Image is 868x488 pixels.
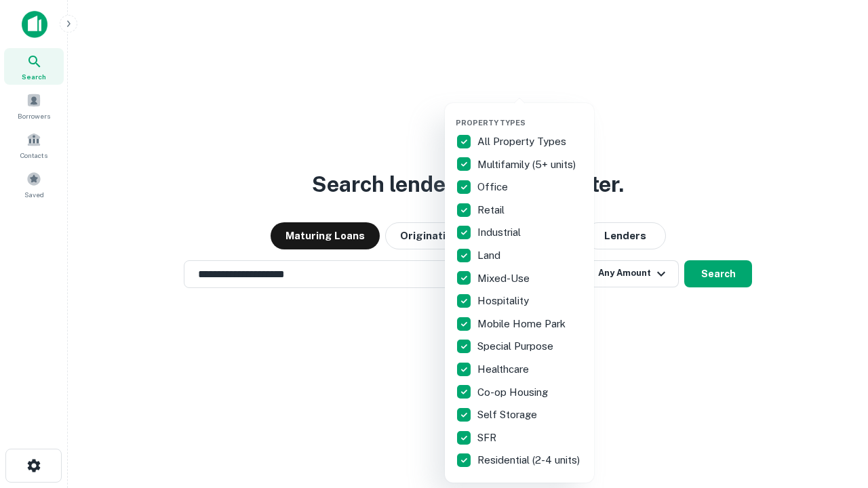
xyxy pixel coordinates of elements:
p: Special Purpose [477,338,556,354]
iframe: Chat Widget [800,380,868,445]
span: Property Types [456,119,526,127]
p: Residential (2-4 units) [477,452,583,468]
p: Mobile Home Park [477,316,568,332]
p: Self Storage [477,407,540,423]
p: Land [477,247,503,264]
p: Industrial [477,224,524,241]
p: Healthcare [477,361,532,378]
p: Mixed-Use [477,270,532,287]
p: Multifamily (5+ units) [477,157,578,173]
p: SFR [477,430,499,446]
p: Retail [477,202,507,218]
p: Hospitality [477,293,532,309]
p: Office [477,179,511,195]
p: Co-op Housing [477,384,551,401]
p: All Property Types [477,134,569,150]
